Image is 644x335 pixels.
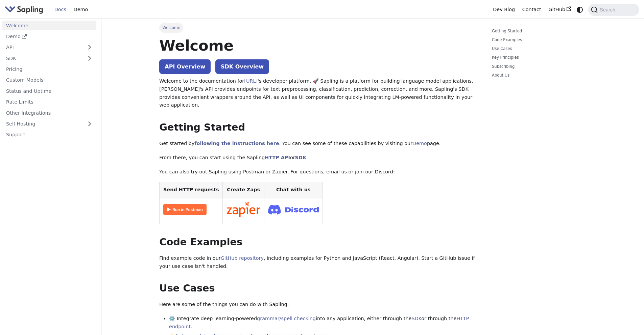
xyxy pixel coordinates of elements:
[226,202,260,217] img: Connect in Zapier
[2,21,96,30] a: Welcome
[492,28,583,34] a: Getting Started
[223,182,264,198] th: Create Zaps
[51,4,70,15] a: Docs
[265,155,290,160] a: HTTP API
[159,23,183,32] span: Welcome
[489,4,518,15] a: Dev Blog
[5,5,46,15] a: Sapling.aiSapling.ai
[2,86,96,96] a: Status and Uptime
[159,254,477,271] p: Find example code in our , including examples for Python and JavaScript (React, Angular). Start a...
[159,282,477,295] h2: Use Cases
[215,59,269,74] a: SDK Overview
[2,97,96,107] a: Rate Limits
[159,140,477,148] p: Get started by . You can see some of these capabilities by visiting our page.
[2,32,96,41] a: Demo
[492,72,583,79] a: About Us
[2,119,96,129] a: Self-Hosting
[5,5,43,15] img: Sapling.ai
[70,4,92,15] a: Demo
[163,204,207,215] img: Run in Postman
[159,59,211,74] a: API Overview
[159,36,477,55] h1: Welcome
[169,316,469,329] a: HTTP endpoint
[169,315,477,331] li: ⚙️ Integrate deep learning-powered into any application, either through the or through the .
[598,7,619,12] span: Search
[519,4,545,15] a: Contact
[411,316,421,321] a: SDK
[221,255,264,261] a: GitHub repository
[492,63,583,70] a: Subscribing
[244,78,258,84] a: [URL]
[492,37,583,43] a: Code Examples
[2,43,83,52] a: API
[264,182,323,198] th: Chat with us
[159,77,477,109] p: Welcome to the documentation for 's developer platform. 🚀 Sapling is a platform for building lang...
[412,141,427,146] a: Demo
[159,236,477,248] h2: Code Examples
[2,130,96,140] a: Support
[159,301,477,309] p: Here are some of the things you can do with Sapling:
[160,182,223,198] th: Send HTTP requests
[159,23,477,32] nav: Breadcrumbs
[492,46,583,52] a: Use Cases
[2,108,96,118] a: Other Integrations
[159,154,477,162] p: From there, you can start using the Sapling or .
[159,168,477,176] p: You can also try out Sapling using Postman or Zapier. For questions, email us or join our Discord:
[588,4,639,16] button: Search (Command+K)
[83,53,96,63] button: Expand sidebar category 'SDK'
[194,141,279,146] a: following the instructions here
[159,121,477,134] h2: Getting Started
[268,203,319,217] img: Join Discord
[575,5,585,15] button: Switch between dark and light mode (currently system mode)
[257,316,316,321] a: grammar/spell checking
[83,43,96,52] button: Expand sidebar category 'API'
[2,53,83,63] a: SDK
[2,75,96,85] a: Custom Models
[2,64,96,74] a: Pricing
[492,54,583,61] a: Key Principles
[295,155,306,160] a: SDK
[545,4,575,15] a: GitHub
